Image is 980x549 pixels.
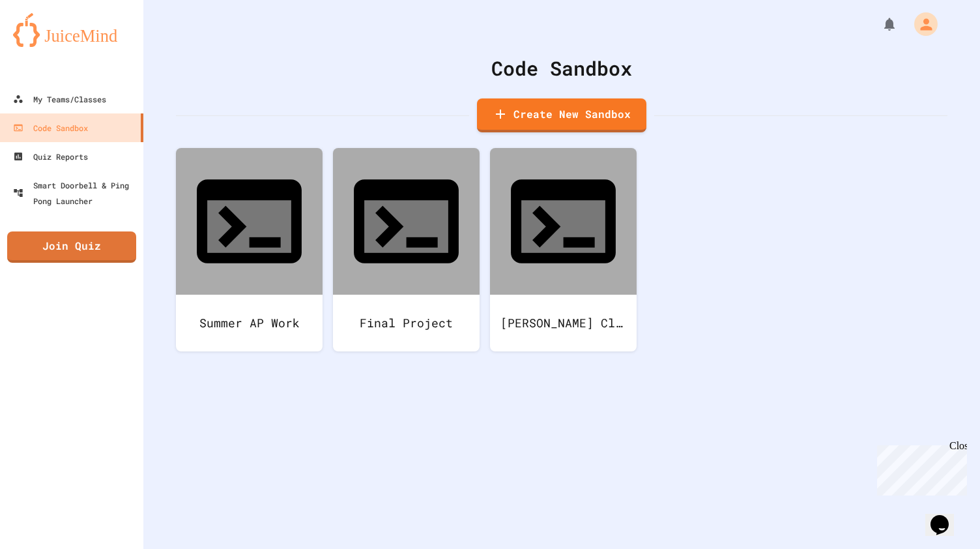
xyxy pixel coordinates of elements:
[13,120,88,136] div: Code Sandbox
[13,149,88,164] div: Quiz Reports
[13,91,106,107] div: My Teams/Classes
[901,9,941,39] div: My Account
[13,13,130,47] img: logo-orange.svg
[857,13,901,35] div: My Notifications
[925,497,967,536] iframe: chat widget
[872,440,967,496] iframe: chat widget
[13,177,138,209] div: Smart Doorbell & Ping Pong Launcher
[5,5,90,83] div: Chat with us now!Close
[477,98,646,132] a: Create New Sandbox
[490,295,637,351] div: [PERSON_NAME] Class
[333,295,480,351] div: Final Project
[176,295,323,351] div: Summer AP Work
[7,231,136,263] a: Join Quiz
[176,53,947,83] div: Code Sandbox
